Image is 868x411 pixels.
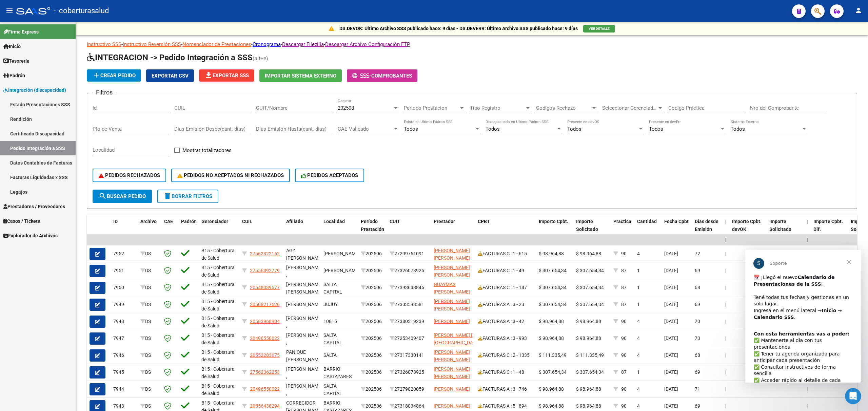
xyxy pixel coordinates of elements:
div: 7950 [113,284,135,291]
button: PEDIDOS ACEPTADOS [295,169,364,182]
div: 27299761091 [390,250,428,258]
div: 202506 [361,402,384,410]
span: | [725,403,726,409]
span: 87 [621,302,627,307]
span: | [725,369,726,375]
div: 202506 [361,301,384,308]
span: Gerenciador [201,219,228,224]
span: Archivo [140,219,157,224]
span: Borrar Filtros [163,193,212,199]
span: [DATE] [664,369,678,375]
div: 7948 [113,318,135,325]
b: Con esta herramientas vas a poder: [8,81,104,87]
span: 20496550022 [250,336,280,341]
span: PANIQUE [PERSON_NAME] , [286,349,322,370]
span: SALTA CAPITAL [323,383,342,396]
span: Importe Solicitado devOK [769,219,791,240]
button: Buscar Pedido [93,190,152,203]
span: [PERSON_NAME] , [286,332,322,346]
span: 202508 [338,105,354,111]
span: Importe Solicitado [576,219,598,232]
button: VER DETALLE [583,25,615,33]
span: VER DETALLE [589,27,610,30]
div: 27253409407 [390,334,428,342]
div: 27326073925 [390,267,428,275]
span: B15 - Cobertura de Salud [201,282,235,295]
button: Crear Pedido [87,69,141,82]
span: | [725,219,727,224]
span: 72 [695,251,700,256]
span: | [725,336,726,341]
span: 73 [695,336,700,341]
span: | [807,237,808,242]
span: $ 111.335,49 [539,352,567,358]
div: FACTURAS A : 3 - 42 [478,318,533,325]
span: [PERSON_NAME] , [286,366,322,380]
span: Comprobantes [371,73,412,79]
span: [PERSON_NAME] [434,403,470,409]
span: 70 [695,319,700,324]
span: 27556392779 [250,268,280,273]
div: 202506 [361,318,384,325]
span: B15 - Cobertura de Salud [201,349,235,363]
span: [PERSON_NAME] DE [GEOGRAPHIC_DATA] [434,332,479,346]
span: Practica [613,219,631,224]
span: 27562322162 [250,251,280,256]
div: DS [140,284,159,291]
span: 10815 [323,319,337,324]
div: DS [140,351,159,359]
span: Casos / Tickets [3,217,40,225]
span: 20548039577 [250,285,280,290]
span: Todos [731,126,745,132]
datatable-header-cell: Padrón [178,214,199,244]
span: Todos [567,126,581,132]
span: SALTA CAPITAL [323,332,342,346]
datatable-header-cell: Fecha Cpbt [662,214,692,244]
span: 20583968904 [250,319,280,324]
span: 90 [621,251,627,256]
datatable-header-cell: CUIL [239,214,283,244]
span: [PERSON_NAME] [434,319,470,324]
datatable-header-cell: CPBT [475,214,536,244]
span: Importe Cpbt. Dif. [813,219,843,232]
span: CUIL [242,219,252,224]
span: 4 [637,352,640,358]
span: B15 - Cobertura de Salud [201,265,235,278]
a: Instructivo Reversión SSS [123,41,181,47]
span: B15 - Cobertura de Salud [201,366,235,380]
span: [DATE] [664,285,678,290]
span: B15 - Cobertura de Salud [201,299,235,312]
span: | [725,319,726,324]
div: FACTURAS A : 3 - 23 [478,301,533,308]
div: 7943 [113,402,135,410]
div: 27326073925 [390,368,428,376]
button: Borrar Filtros [157,190,218,203]
div: 7952 [113,250,135,258]
span: Tipo Registro [470,105,525,111]
span: 4 [637,251,640,256]
span: [DATE] [664,352,678,358]
span: | [725,237,727,242]
datatable-header-cell: Prestador [431,214,475,244]
span: Todos [486,126,500,132]
p: DS.DEVOK: Último Archivo SSS publicado hace: 9 días - DS.DEVERR: Último Archivo SSS publicado hac... [339,25,578,32]
span: Firma Express [3,28,39,36]
button: Importar Sistema Externo [259,69,342,82]
p: - - - - - [87,41,857,48]
span: 90 [621,403,627,409]
span: | [807,386,808,392]
iframe: Intercom live chat mensaje [745,250,861,383]
span: Importe Cpbt. [539,219,568,224]
datatable-header-cell: CUIT [387,214,431,244]
span: CPBT [478,219,490,224]
span: Inicio [3,43,21,50]
span: $ 307.654,34 [576,285,604,290]
span: $ 111.335,49 [576,352,604,358]
datatable-header-cell: Practica [611,214,634,244]
span: 27562362253 [250,369,280,375]
span: [DATE] [664,251,678,256]
span: 90 [621,319,627,324]
div: 202506 [361,250,384,258]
